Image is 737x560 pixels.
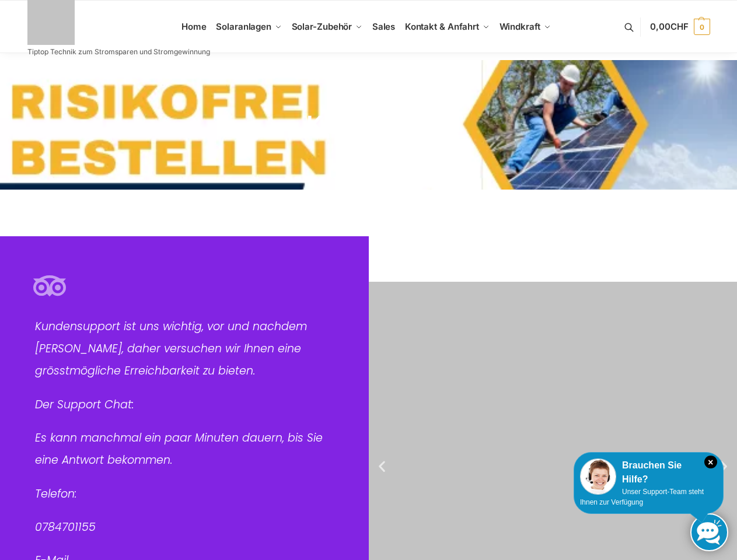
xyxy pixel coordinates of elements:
[494,1,556,53] a: Windkraft
[35,427,334,471] p: Es kann manchmal ein paar Minuten dauern, bis Sie eine Antwort bekommen.
[375,459,389,474] div: Vorheriger Slide
[694,19,710,35] span: 0
[35,483,334,505] p: Telefon:
[500,21,540,32] span: Windkraft
[27,48,210,55] p: Tiptop Technik zum Stromsparen und Stromgewinnung
[35,394,334,416] p: Der Support Chat:
[717,459,731,474] div: Nächster Slide
[27,53,710,83] nav: Breadcrumb
[35,316,334,382] p: Kundensupport ist uns wichtig, vor und nachdem [PERSON_NAME], daher versuchen wir Ihnen eine grös...
[670,21,689,32] span: CHF
[367,1,400,53] a: Sales
[292,21,352,32] span: Solar-Zubehör
[211,1,287,53] a: Solaranlagen
[650,21,688,32] span: 0,00
[400,1,494,53] a: Kontakt & Anfahrt
[372,21,396,32] span: Sales
[35,516,334,538] p: 0784701155
[704,456,717,468] i: Schließen
[53,113,684,137] h2: Kontakt
[580,459,717,487] div: Brauchen Sie Hilfe?
[216,21,271,32] span: Solaranlagen
[287,1,367,53] a: Solar-Zubehör
[405,21,479,32] span: Kontakt & Anfahrt
[580,488,704,506] span: Unser Support-Team steht Ihnen zur Verfügung
[650,9,710,44] a: 0,00CHF 0
[580,459,616,495] img: Customer service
